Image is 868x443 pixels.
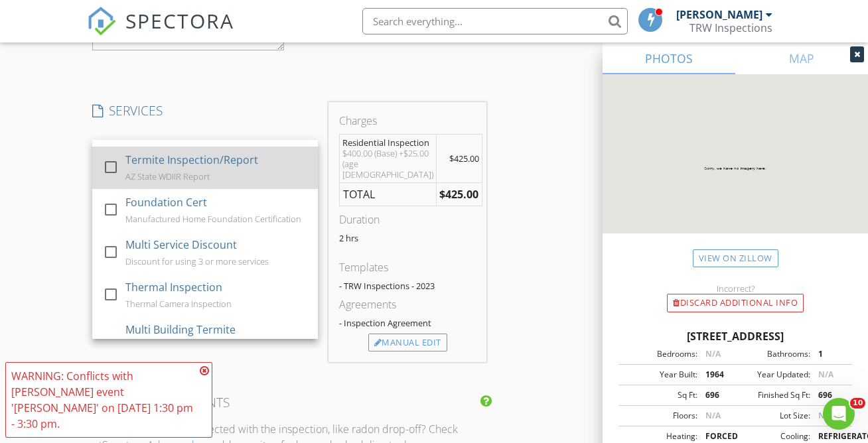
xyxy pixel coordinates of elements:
div: 696 [810,389,848,401]
div: Agreements [339,296,476,312]
div: Multi Building Termite Inspection/Report [125,322,307,353]
div: Duration [339,212,476,227]
div: [STREET_ADDRESS] [618,328,852,344]
p: 2 hrs [339,233,476,243]
div: Year Updated: [735,369,810,381]
div: Finished Sq Ft: [735,389,810,401]
iframe: Intercom live chat [823,398,855,430]
div: AZ State WDIIR Report [125,171,209,182]
div: Thermal Inspection [125,279,222,295]
div: Thermal Camera Inspection [125,298,231,309]
div: Floors: [622,410,697,422]
span: $425.00 [449,153,479,164]
div: $400.00 (Base) +$25.00 (age [DEMOGRAPHIC_DATA]) [342,148,433,180]
input: Search everything... [362,8,628,34]
div: Manual Edit [368,334,447,352]
span: N/A [818,410,833,421]
div: 1964 [697,369,735,381]
div: Lot Size: [735,410,810,422]
div: Discount for using 3 or more services [125,256,268,267]
div: Bedrooms: [622,348,697,360]
img: streetview [603,74,868,265]
div: Multi Service Discount [125,237,236,253]
div: Incorrect? [603,283,868,294]
div: Charges [339,113,476,129]
div: 1 [810,348,848,360]
div: Templates [339,259,476,275]
td: TOTAL [339,183,436,206]
div: Bathrooms: [735,348,810,360]
h4: INSPECTION EVENTS [92,394,486,411]
div: Sq Ft: [622,389,697,401]
span: N/A [705,410,721,421]
span: N/A [818,369,833,380]
a: MAP [735,42,868,74]
div: Manufactured Home Foundation Certification [125,214,301,224]
div: Discard Additional info [667,294,804,312]
span: 10 [850,398,865,409]
a: View on Zillow [693,249,778,267]
div: Foundation Cert [125,194,206,210]
div: - Inspection Agreement [339,318,476,328]
div: Year Built: [622,369,697,381]
a: SPECTORA [87,18,234,46]
h4: SERVICES [92,102,318,119]
div: - TRW Inspections - 2023 [339,281,476,291]
a: PHOTOS [603,42,735,74]
div: [PERSON_NAME] [676,8,762,21]
div: TRW Inspections [689,21,772,34]
span: SPECTORA [125,7,234,34]
img: The Best Home Inspection Software - Spectora [87,7,116,36]
div: Residential Inspection [342,137,433,148]
span: N/A [705,348,721,359]
div: WARNING: Conflicts with [PERSON_NAME] event '[PERSON_NAME]' on [DATE] 1:30 pm - 3:30 pm. [11,368,196,432]
div: Termite Inspection/Report [125,152,257,168]
strong: $425.00 [439,187,478,202]
div: 696 [697,389,735,401]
